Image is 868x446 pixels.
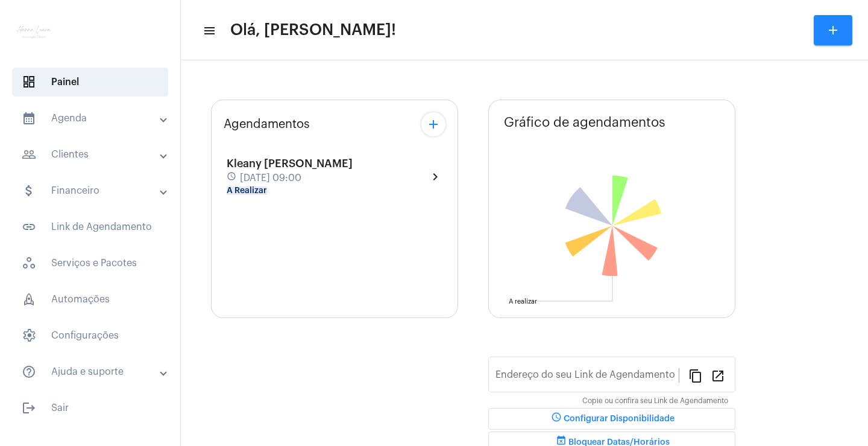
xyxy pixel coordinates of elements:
[22,147,161,162] mat-panel-title: Clientes
[22,401,36,415] mat-icon: sidenav icon
[22,75,36,89] span: sidenav icon
[826,23,840,37] mat-icon: add
[227,171,237,185] mat-icon: schedule
[227,186,267,195] mat-chip: A Realizar
[426,117,441,132] mat-icon: add
[495,372,679,383] input: Link
[12,393,168,422] span: Sair
[509,298,537,305] text: A realizar
[7,140,180,169] mat-expansion-panel-header: sidenav iconClientes
[12,249,168,278] span: Serviços e Pacotes
[428,170,442,184] mat-icon: chevron_right
[22,328,36,343] span: sidenav icon
[22,183,36,198] mat-icon: sidenav icon
[488,408,735,430] button: Configurar Disponibilidade
[230,21,396,40] span: Olá, [PERSON_NAME]!
[22,365,36,379] mat-icon: sidenav icon
[504,115,665,130] span: Gráfico de agendamentos
[227,158,353,169] span: Kleany [PERSON_NAME]
[688,368,703,383] mat-icon: content_copy
[12,285,168,314] span: Automações
[12,68,168,97] span: Painel
[549,415,675,423] span: Configurar Disponibilidade
[582,397,728,406] mat-hint: Copie ou confira seu Link de Agendamento
[12,212,168,241] span: Link de Agendamento
[22,256,36,270] span: sidenav icon
[711,368,725,383] mat-icon: open_in_new
[12,321,168,350] span: Configurações
[22,365,161,379] mat-panel-title: Ajuda e suporte
[549,412,564,426] mat-icon: schedule
[240,173,301,183] span: [DATE] 09:00
[7,104,180,133] mat-expansion-panel-header: sidenav iconAgenda
[22,292,36,307] span: sidenav icon
[22,183,161,198] mat-panel-title: Financeiro
[22,111,161,126] mat-panel-title: Agenda
[22,220,36,234] mat-icon: sidenav icon
[10,6,58,54] img: f9e0517c-2aa2-1b6c-d26d-1c000eb5ca88.png
[22,147,36,162] mat-icon: sidenav icon
[224,118,310,131] span: Agendamentos
[22,111,36,126] mat-icon: sidenav icon
[7,176,180,205] mat-expansion-panel-header: sidenav iconFinanceiro
[7,357,180,386] mat-expansion-panel-header: sidenav iconAjuda e suporte
[203,24,215,38] mat-icon: sidenav icon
